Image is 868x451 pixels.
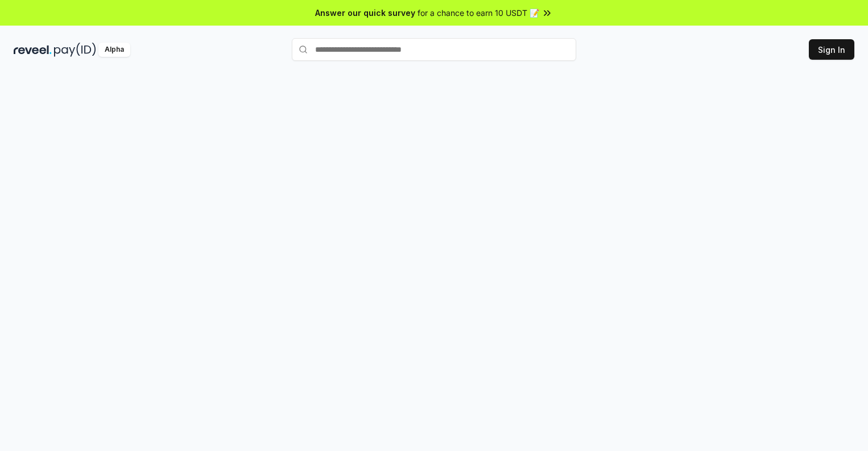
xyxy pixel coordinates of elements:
[315,7,415,19] span: Answer our quick survey
[418,7,539,19] span: for a chance to earn 10 USDT 📝
[98,43,130,57] div: Alpha
[14,43,52,57] img: reveel_dark
[54,43,96,57] img: pay_id
[809,39,854,60] button: Sign In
